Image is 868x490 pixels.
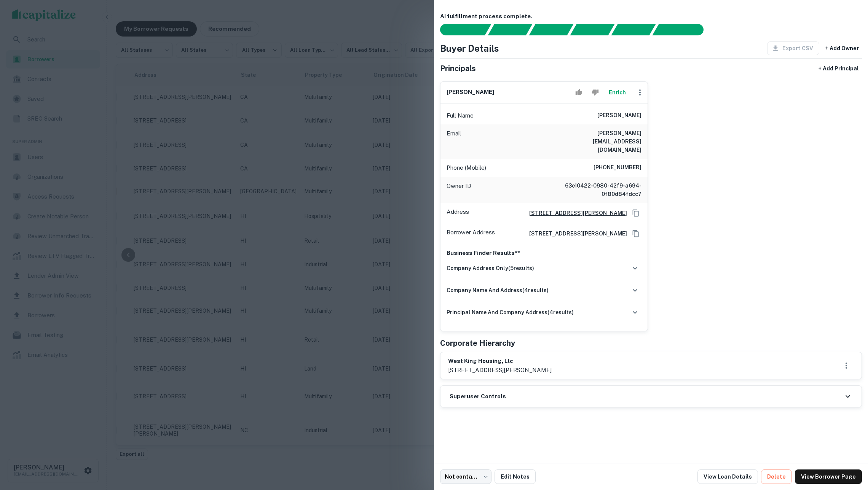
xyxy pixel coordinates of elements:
button: Reject [589,85,602,100]
button: Delete [761,469,792,484]
button: Edit Notes [495,469,536,484]
p: Borrower Address [447,228,495,239]
h6: [PERSON_NAME][EMAIL_ADDRESS][DOMAIN_NAME] [550,129,641,154]
iframe: Chat Widget [830,429,868,466]
h6: [PERSON_NAME] [597,111,641,120]
p: Phone (Mobile) [447,163,486,172]
p: Full Name [447,111,474,120]
h6: [PERSON_NAME] [447,88,494,97]
button: Copy Address [630,207,641,219]
a: [STREET_ADDRESS][PERSON_NAME] [523,229,627,238]
div: Not contacted [440,469,491,484]
h6: Superuser Controls [450,392,506,401]
a: View Borrower Page [795,469,862,484]
div: AI fulfillment process complete. [653,24,713,35]
a: [STREET_ADDRESS][PERSON_NAME] [523,209,627,217]
div: Your request is received and processing... [488,24,532,35]
a: View Loan Details [697,469,758,484]
p: Owner ID [447,181,471,198]
h6: 63e10422-0980-42f9-a694-0f80d84fdcc7 [550,181,641,198]
h5: Principals [440,63,476,74]
h4: Buyer Details [440,41,499,55]
h6: AI fulfillment process complete. [440,12,862,21]
div: Principals found, AI now looking for contact information... [570,24,614,35]
div: Documents found, AI parsing details... [529,24,573,35]
p: Address [447,207,469,219]
h6: company address only ( 5 results) [447,264,534,272]
button: Copy Address [630,228,641,239]
button: + Add Owner [822,41,862,55]
h6: west king housing, llc [448,357,552,366]
h6: [PHONE_NUMBER] [594,163,641,172]
div: Sending borrower request to AI... [431,24,488,35]
h6: principal name and company address ( 4 results) [447,308,574,317]
h5: Corporate Hierarchy [440,337,515,349]
p: Business Finder Results** [447,248,641,258]
button: Enrich [605,85,629,100]
h6: company name and address ( 4 results) [447,286,549,294]
button: + Add Principal [815,62,862,75]
div: Principals found, still searching for contact information. This may take time... [611,24,656,35]
button: Accept [572,85,586,100]
p: Email [447,129,461,154]
p: [STREET_ADDRESS][PERSON_NAME] [448,366,552,375]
